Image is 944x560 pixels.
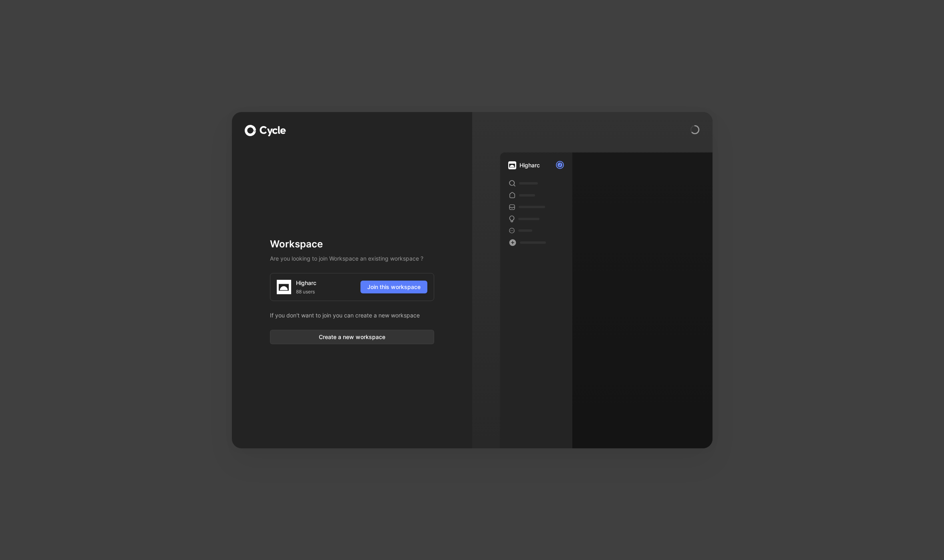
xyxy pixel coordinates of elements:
[277,280,291,294] img: logo
[557,162,563,168] div: J
[277,332,427,342] span: Create a new workspace
[270,238,434,251] h1: Workspace
[367,282,421,292] span: Join this workspace
[296,278,316,288] div: Higharc
[270,254,434,263] h2: Are you looking to join Workspace an existing workspace ?
[519,161,540,170] div: Higharc
[508,161,516,169] img: b940a1d2-4804-47b2-868e-906a14883392.png
[270,311,434,320] p: If you don't want to join you can create a new workspace
[296,288,315,296] span: 88 users
[270,330,434,344] button: Create a new workspace
[360,281,427,293] button: Join this workspace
